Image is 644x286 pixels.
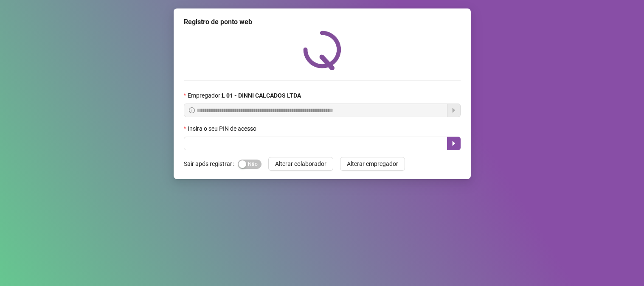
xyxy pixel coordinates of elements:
[303,31,341,70] img: QRPoint
[184,124,262,133] label: Insira o seu PIN de acesso
[184,157,238,171] label: Sair após registrar
[450,140,457,147] span: caret-right
[340,157,405,171] button: Alterar empregador
[184,17,461,27] div: Registro de ponto web
[275,159,326,168] span: Alterar colaborador
[188,91,301,100] span: Empregador :
[268,157,333,171] button: Alterar colaborador
[189,107,195,113] span: info-circle
[222,92,301,99] strong: L 01 - DINNI CALCADOS LTDA
[347,159,398,168] span: Alterar empregador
